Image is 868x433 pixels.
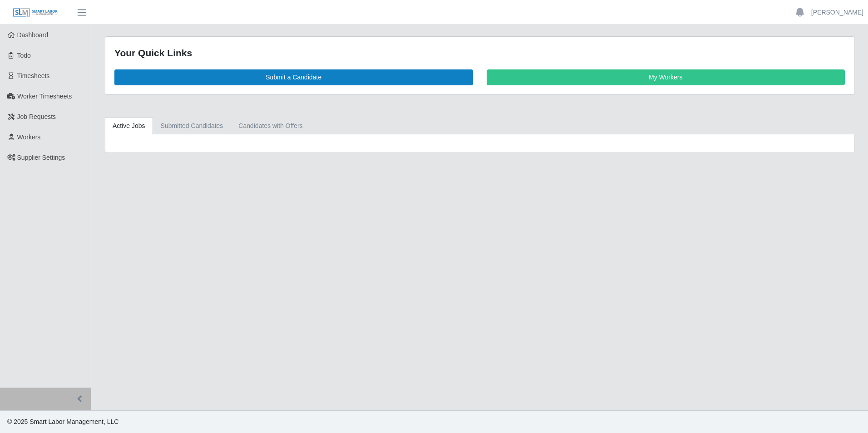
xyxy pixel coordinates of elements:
span: Todo [17,52,31,59]
span: © 2025 Smart Labor Management, LLC [7,418,118,425]
span: Supplier Settings [17,154,65,161]
img: SLM Logo [13,8,58,18]
span: Timesheets [17,72,50,79]
a: Active Jobs [105,117,153,135]
a: Candidates with Offers [231,117,310,135]
span: Workers [17,133,41,141]
span: Job Requests [17,113,56,120]
a: Submit a Candidate [114,69,473,85]
span: Worker Timesheets [17,93,72,100]
a: My Workers [487,69,845,85]
a: [PERSON_NAME] [811,8,863,17]
div: Your Quick Links [114,46,845,60]
span: Dashboard [17,31,49,39]
a: Submitted Candidates [153,117,231,135]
